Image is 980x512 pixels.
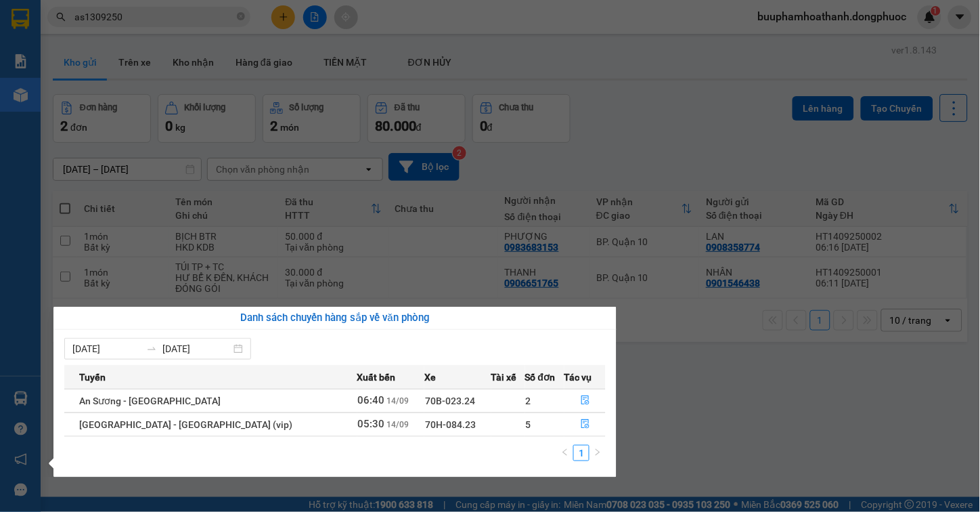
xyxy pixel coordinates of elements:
[564,370,592,385] span: Tác vụ
[526,396,531,406] span: 2
[358,418,385,430] span: 05:30
[387,396,409,406] span: 14/09
[557,445,573,461] li: Previous Page
[574,446,589,461] a: 1
[425,396,475,406] span: 70B-023.24
[357,370,396,385] span: Xuất bến
[557,445,573,461] button: left
[79,396,221,406] span: An Sương - [GEOGRAPHIC_DATA]
[358,394,385,406] span: 06:40
[565,390,605,412] button: file-done
[79,419,292,430] span: [GEOGRAPHIC_DATA] - [GEOGRAPHIC_DATA] (vip)
[425,419,476,430] span: 70H-084.23
[561,448,569,456] span: left
[581,396,590,406] span: file-done
[72,341,141,356] input: Từ ngày
[146,343,157,354] span: to
[162,341,231,356] input: Đến ngày
[589,445,606,461] button: right
[526,419,531,430] span: 5
[146,343,157,354] span: swap-right
[573,445,589,461] li: 1
[79,370,106,385] span: Tuyến
[491,370,517,385] span: Tài xế
[525,370,556,385] span: Số đơn
[387,420,409,429] span: 14/09
[424,370,436,385] span: Xe
[581,419,590,430] span: file-done
[64,310,606,326] div: Danh sách chuyến hàng sắp về văn phòng
[565,414,605,435] button: file-done
[594,448,602,456] span: right
[589,445,606,461] li: Next Page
